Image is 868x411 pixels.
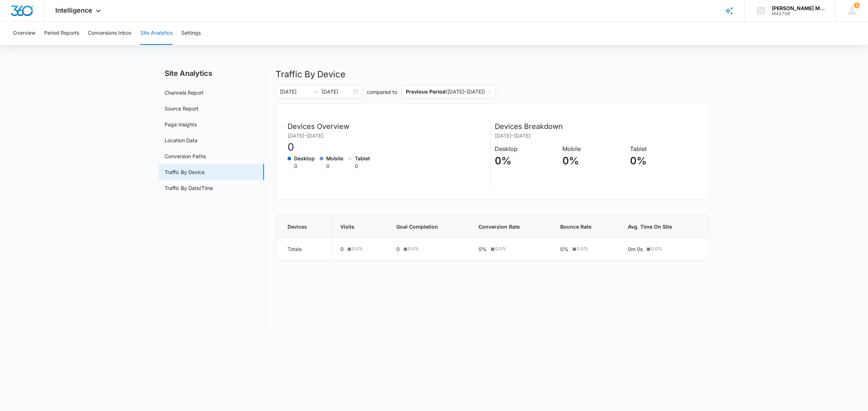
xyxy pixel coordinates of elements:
[13,22,35,45] button: Overview
[402,246,419,252] div: 0.0 %
[562,153,625,168] p: 0%
[165,137,197,144] a: Location Data
[560,245,610,253] div: 0%
[165,89,204,96] a: Channels Report
[560,223,610,230] span: Bounce Rate
[326,162,343,170] div: 0
[772,5,825,11] div: account name
[159,68,264,79] h2: Site Analytics
[288,121,375,132] p: Devices Overview
[88,22,132,45] button: Conversions Inbox
[326,155,343,162] p: Mobile
[571,246,588,252] div: 0.0 %
[55,7,92,14] span: Intelligence
[854,3,860,8] div: notifications count
[367,88,397,96] p: compared to
[140,22,173,45] button: Site Analytics
[313,89,319,95] span: swap-right
[340,245,379,253] div: 0
[294,155,315,162] p: Desktop
[772,11,825,16] div: account id
[489,246,506,252] div: 0.0 %
[165,105,199,112] a: Source Report
[854,3,860,8] span: 3
[396,223,461,230] span: Goal Completion
[276,238,332,260] td: Totals
[478,245,543,253] div: 0%
[165,168,205,176] a: Traffic By Device
[495,121,698,132] p: Devices Breakdown
[495,144,557,153] p: Desktop
[478,223,543,230] span: Conversion Rate
[288,223,323,230] span: Devices
[181,22,201,45] button: Settings
[396,245,461,253] div: 0
[313,89,319,95] span: to
[288,139,375,155] div: 0
[165,152,206,160] a: Conversion Paths
[406,88,446,95] p: Previous Period
[165,184,213,192] a: Traffic By Date/Time
[645,246,662,252] div: 0.0 %
[280,88,310,96] input: Start date
[294,162,315,170] div: 0
[495,153,557,168] p: 0%
[355,155,370,162] p: Tablet
[406,86,492,98] span: ( [DATE] – [DATE] )
[322,88,352,96] input: End date
[340,223,379,230] span: Visits
[562,144,625,153] p: Mobile
[628,223,697,230] span: Avg. Time On Site
[346,246,363,252] div: 0.0 %
[355,162,370,170] div: 0
[165,121,197,128] a: Page Insights
[630,153,693,168] p: 0%
[630,144,693,153] p: Tablet
[628,245,697,253] div: 0m 0s
[495,132,698,139] p: [DATE] – [DATE]
[288,132,375,139] p: [DATE] – [DATE]
[276,68,710,81] p: Traffic By Device
[44,22,79,45] button: Period Reports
